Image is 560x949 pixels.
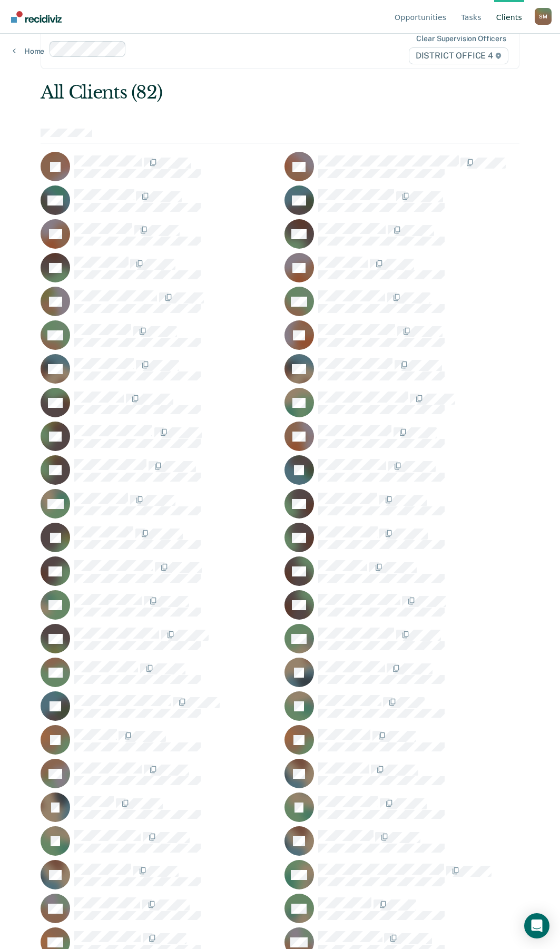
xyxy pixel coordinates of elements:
[524,913,549,938] div: Open Intercom Messenger
[13,46,44,56] a: Home
[409,47,508,64] span: DISTRICT OFFICE 4
[11,11,62,23] img: Recidiviz
[416,34,506,43] div: Clear supervision officers
[41,82,424,103] div: All Clients (82)
[535,8,552,25] div: S M
[535,8,552,25] button: Profile dropdown button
